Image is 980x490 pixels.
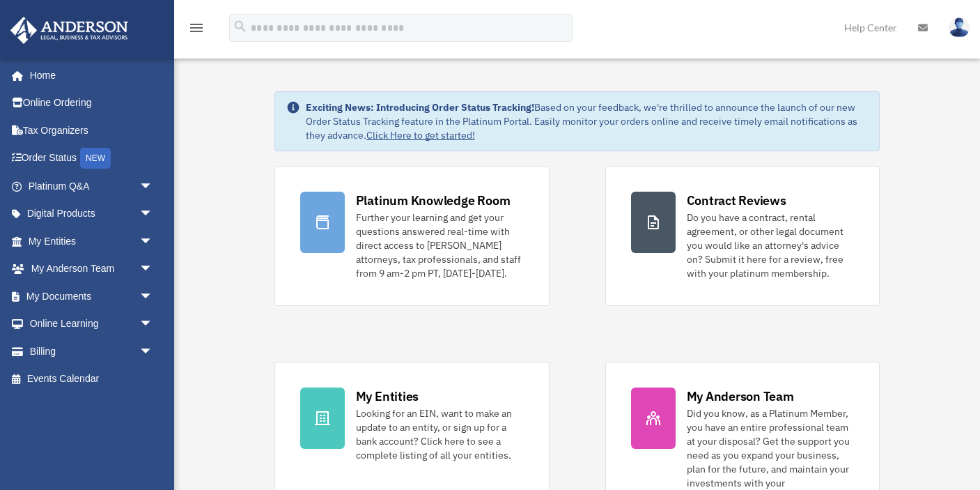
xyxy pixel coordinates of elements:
[188,20,205,36] i: menu
[10,365,174,393] a: Events Calendar
[10,227,174,255] a: My Entitiesarrow_drop_down
[605,166,880,306] a: Contract Reviews Do you have a contract, rental agreement, or other legal document you would like...
[139,200,167,229] span: arrow_drop_down
[274,166,550,306] a: Platinum Knowledge Room Further your learning and get your questions answered real-time with dire...
[139,337,167,366] span: arrow_drop_down
[10,255,174,283] a: My Anderson Teamarrow_drop_down
[949,17,970,38] img: User Pic
[80,148,111,169] div: NEW
[139,310,167,339] span: arrow_drop_down
[233,19,248,34] i: search
[10,200,174,228] a: Digital Productsarrow_drop_down
[139,227,167,256] span: arrow_drop_down
[10,310,174,338] a: Online Learningarrow_drop_down
[139,172,167,201] span: arrow_drop_down
[10,144,174,173] a: Order StatusNEW
[139,255,167,284] span: arrow_drop_down
[10,282,174,310] a: My Documentsarrow_drop_down
[10,172,174,200] a: Platinum Q&Aarrow_drop_down
[10,337,174,365] a: Billingarrow_drop_down
[687,388,794,405] div: My Anderson Team
[188,24,205,36] a: menu
[356,388,419,405] div: My Entities
[6,17,132,44] img: Anderson Advisors Platinum Portal
[306,101,534,114] strong: Exciting News: Introducing Order Status Tracking!
[687,210,855,280] div: Do you have a contract, rental agreement, or other legal document you would like an attorney's ad...
[306,100,869,142] div: Based on your feedback, we're thrilled to announce the launch of our new Order Status Tracking fe...
[139,282,167,311] span: arrow_drop_down
[687,192,786,209] div: Contract Reviews
[356,406,524,462] div: Looking for an EIN, want to make an update to an entity, or sign up for a bank account? Click her...
[10,89,174,117] a: Online Ordering
[10,61,167,89] a: Home
[356,192,511,209] div: Platinum Knowledge Room
[10,116,174,144] a: Tax Organizers
[366,129,475,141] a: Click Here to get started!
[356,210,524,280] div: Further your learning and get your questions answered real-time with direct access to [PERSON_NAM...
